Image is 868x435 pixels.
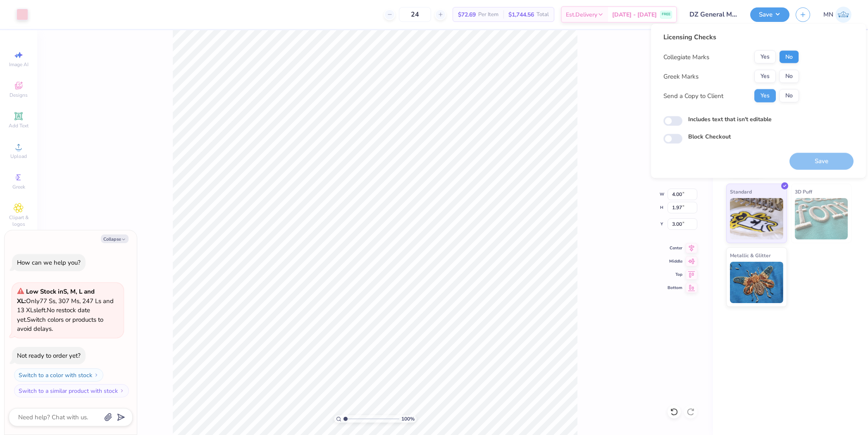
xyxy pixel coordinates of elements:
[668,272,682,277] span: Top
[754,70,776,83] button: Yes
[17,287,95,305] strong: Low Stock in S, M, L and XL :
[688,115,772,124] label: Includes text that isn't editable
[478,10,498,19] span: Per Item
[458,10,476,19] span: $72.69
[754,50,776,64] button: Yes
[835,7,851,23] img: Mark Navarro
[14,384,129,397] button: Switch to a similar product with stock
[750,7,789,22] button: Save
[119,388,124,393] img: Switch to a similar product with stock
[10,92,28,98] span: Designs
[668,285,682,291] span: Bottom
[10,153,27,160] span: Upload
[663,91,723,100] div: Send a Copy to Client
[823,7,851,23] a: MN
[779,50,799,64] button: No
[730,187,752,196] span: Standard
[688,132,731,141] label: Block Checkout
[17,258,81,267] div: How can we help you?
[730,262,783,303] img: Metallic & Glitter
[795,198,848,239] img: 3D Puff
[779,89,799,103] button: No
[17,351,81,360] div: Not ready to order yet?
[823,10,833,19] span: MN
[663,32,799,42] div: Licensing Checks
[668,245,682,251] span: Center
[9,61,29,68] span: Image AI
[683,6,744,23] input: Untitled Design
[537,10,549,19] span: Total
[668,258,682,264] span: Middle
[730,198,783,239] img: Standard
[14,368,103,382] button: Switch to a color with stock
[754,89,776,103] button: Yes
[566,10,597,19] span: Est. Delivery
[17,306,90,324] span: No restock date yet.
[508,10,534,19] span: $1,744.56
[663,52,709,62] div: Collegiate Marks
[401,415,415,423] span: 100 %
[17,287,114,333] span: Only 77 Ss, 307 Ms, 247 Ls and 13 XLs left. Switch colors or products to avoid delays.
[94,373,99,378] img: Switch to a color with stock
[4,214,33,227] span: Clipart & logos
[9,122,29,129] span: Add Text
[663,72,699,81] div: Greek Marks
[101,234,129,243] button: Collapse
[730,251,771,260] span: Metallic & Glitter
[12,184,25,190] span: Greek
[779,70,799,83] button: No
[399,7,431,22] input: – –
[795,187,812,196] span: 3D Puff
[662,12,670,17] span: FREE
[612,10,657,19] span: [DATE] - [DATE]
